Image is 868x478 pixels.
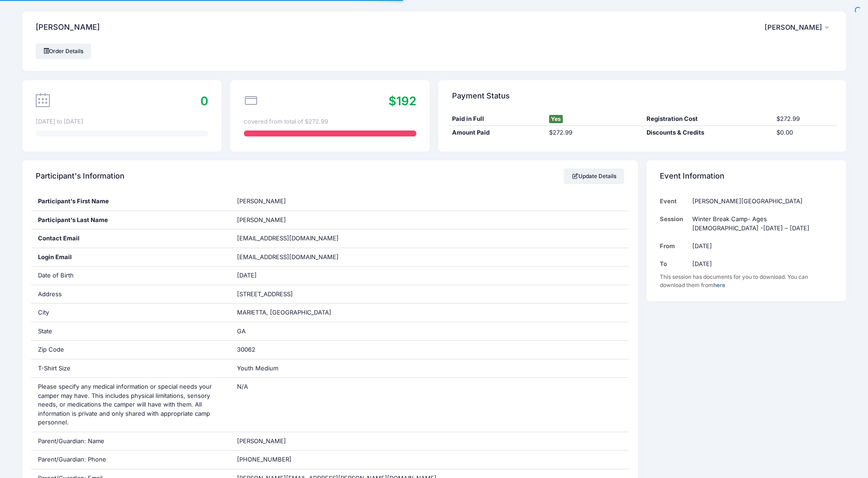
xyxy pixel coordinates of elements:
[31,285,230,304] div: Address
[36,15,100,41] h4: [PERSON_NAME]
[765,23,822,32] span: [PERSON_NAME]
[31,341,230,359] div: Zip Code
[237,253,351,262] span: [EMAIL_ADDRESS][DOMAIN_NAME]
[545,128,642,137] div: $272.99
[660,210,688,237] td: Session
[237,346,255,353] span: 30062
[388,94,416,108] span: $192
[31,359,230,378] div: T-Shirt Size
[688,210,832,237] td: Winter Break Camp- Ages [DEMOGRAPHIC_DATA] -[DATE] – [DATE]
[660,237,688,255] td: From
[772,128,837,137] div: $0.00
[688,237,832,255] td: [DATE]
[688,255,832,273] td: [DATE]
[660,192,688,210] td: Event
[31,451,230,469] div: Parent/Guardian: Phone
[36,163,124,190] h4: Participant's Information
[237,272,257,279] span: [DATE]
[765,17,833,38] button: [PERSON_NAME]
[31,229,230,248] div: Contact Email
[200,94,208,108] span: 0
[237,216,286,223] span: [PERSON_NAME]
[36,117,208,126] div: [DATE] to [DATE]
[660,255,688,273] td: To
[660,163,724,190] h4: Event Information
[549,115,563,123] span: Yes
[36,43,92,59] a: Order Details
[642,128,772,137] div: Discounts & Credits
[237,234,339,242] span: [EMAIL_ADDRESS][DOMAIN_NAME]
[713,282,725,288] a: here
[31,266,230,285] div: Date of Birth
[772,114,837,124] div: $272.99
[237,456,291,463] span: [PHONE_NUMBER]
[447,128,545,137] div: Amount Paid
[31,432,230,451] div: Parent/Guardian: Name
[237,383,248,390] span: N/A
[688,192,832,210] td: [PERSON_NAME][GEOGRAPHIC_DATA]
[244,117,416,126] div: covered from total of $272.99
[237,437,286,445] span: [PERSON_NAME]
[237,309,331,316] span: MARIETTA, [GEOGRAPHIC_DATA]
[237,327,246,335] span: GA
[31,378,230,432] div: Please specify any medical information or special needs your camper may have. This includes physi...
[237,197,286,205] span: [PERSON_NAME]
[452,83,510,109] h4: Payment Status
[31,304,230,322] div: City
[237,364,278,372] span: Youth Medium
[564,168,625,184] a: Update Details
[447,114,545,124] div: Paid in Full
[31,248,230,266] div: Login Email
[642,114,772,124] div: Registration Cost
[31,211,230,229] div: Participant's Last Name
[31,192,230,211] div: Participant's First Name
[237,290,293,298] span: [STREET_ADDRESS]
[660,273,832,289] div: This session has documents for you to download. You can download them from
[31,322,230,341] div: State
